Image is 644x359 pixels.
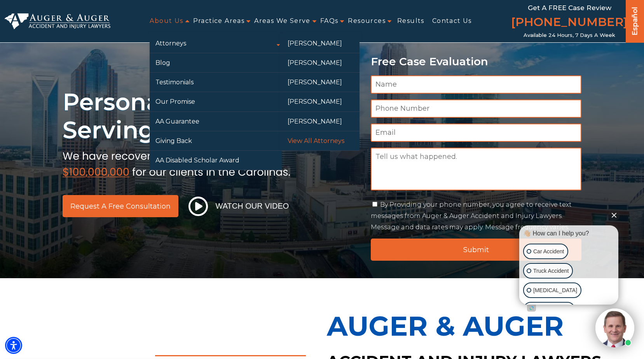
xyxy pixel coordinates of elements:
h1: Personal Injury Lawyers Serving the Carolinas [63,88,361,144]
p: Auger & Auger [327,301,640,350]
input: Email [371,124,582,142]
a: AA Disabled Scholar Award [150,151,282,170]
input: Name [371,75,582,94]
a: AA Guarantee [150,112,282,131]
span: Get a FREE Case Review [528,4,611,12]
a: [PERSON_NAME] [282,112,360,131]
a: Attorneys [150,34,282,53]
a: Practice Areas [193,12,245,30]
p: Truck Accident [533,266,569,276]
input: Phone Number [371,99,582,118]
a: [PERSON_NAME] [282,34,360,53]
a: View All Attorneys [282,131,360,150]
a: Results [397,12,424,30]
a: Contact Us [432,12,472,30]
a: Our Promise [150,92,282,111]
a: [PERSON_NAME] [282,73,360,92]
a: Open intaker chat [527,305,536,312]
p: [MEDICAL_DATA] [533,286,577,295]
img: Intaker widget Avatar [595,308,634,347]
a: Testimonials [150,73,282,92]
a: About Us [150,12,183,30]
div: 👋🏼 How can I help you? [521,229,616,238]
a: [PERSON_NAME] [282,53,360,72]
a: Blog [150,53,282,72]
a: Resources [348,12,386,30]
input: Submit [371,239,582,261]
img: Auger & Auger Accident and Injury Lawyers Logo [5,13,110,30]
a: [PERSON_NAME] [282,92,360,111]
span: Available 24 Hours, 7 Days a Week [524,32,615,38]
span: Request a Free Consultation [70,203,171,210]
a: Request a Free Consultation [63,195,178,217]
button: Watch Our Video [186,196,291,216]
button: Close Intaker Chat Widget [609,209,620,220]
p: Car Accident [533,247,564,256]
a: Giving Back [150,131,282,150]
img: sub text [63,148,290,178]
p: Free Case Evaluation [371,56,582,68]
a: [PHONE_NUMBER] [511,14,628,32]
a: Areas We Serve [254,12,311,30]
a: FAQs [320,12,339,30]
div: Accessibility Menu [5,337,22,354]
label: By Providing your phone number, you agree to receive text messages from Auger & Auger Accident an... [371,201,572,231]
